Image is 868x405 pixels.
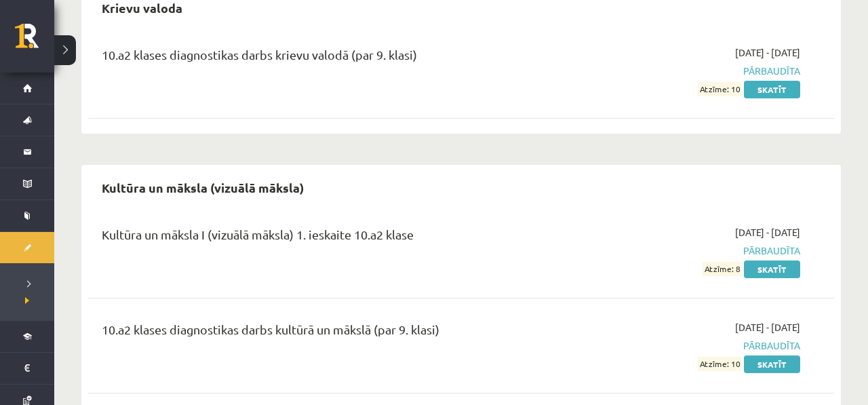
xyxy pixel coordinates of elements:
a: Rīgas 1. Tālmācības vidusskola [15,24,54,58]
h2: Kultūra un māksla (vizuālā māksla) [88,172,317,204]
div: Kultūra un māksla I (vizuālā māksla) 1. ieskaite 10.a2 klase [102,225,561,250]
a: Skatīt [744,355,800,373]
span: [DATE] - [DATE] [735,45,800,60]
span: Pārbaudīta [581,64,800,78]
span: Atzīme: 10 [698,357,742,371]
a: Skatīt [744,81,800,98]
span: Pārbaudīta [581,339,800,353]
div: 10.a2 klases diagnostikas darbs kultūrā un mākslā (par 9. klasi) [102,320,561,345]
span: [DATE] - [DATE] [735,320,800,334]
div: 10.a2 klases diagnostikas darbs krievu valodā (par 9. klasi) [102,45,561,71]
span: Pārbaudīta [581,244,800,258]
span: [DATE] - [DATE] [735,225,800,239]
span: Atzīme: 8 [703,262,742,276]
span: Atzīme: 10 [698,82,742,96]
a: Skatīt [744,261,800,278]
